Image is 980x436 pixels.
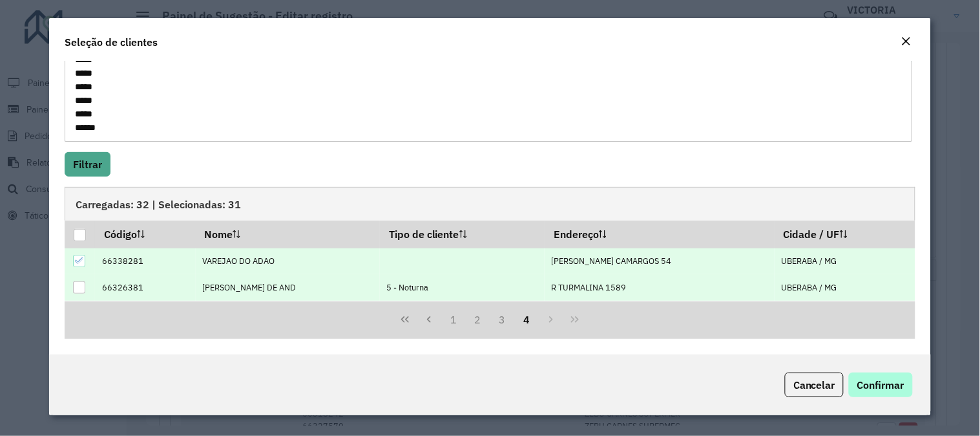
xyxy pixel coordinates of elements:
td: UBERABA / MG [775,248,915,275]
button: 2 [466,308,490,332]
button: 1 [441,308,466,332]
td: UBERABA / MG [775,274,915,301]
th: Código [95,221,195,248]
button: Filtrar [65,152,110,177]
span: Cancelar [793,378,835,391]
button: Close [897,34,915,50]
button: 4 [514,308,539,332]
td: 66326381 [95,274,195,301]
em: Fechar [901,36,912,47]
td: [PERSON_NAME] CAMARGOS 54 [545,248,775,275]
h4: Seleção de clientes [65,34,158,50]
td: 66338281 [95,248,195,275]
div: Carregadas: 32 | Selecionadas: 31 [65,187,915,221]
button: Confirmar [849,373,913,397]
th: Nome [196,221,380,248]
span: Confirmar [857,378,904,391]
th: Tipo de cliente [380,221,545,248]
td: 5 - Noturna [380,274,545,301]
th: Endereço [545,221,775,248]
button: Cancelar [785,373,844,397]
button: 3 [490,308,514,332]
td: VAREJAO DO ADAO [196,248,380,275]
button: Previous Page [417,308,441,332]
th: Cidade / UF [775,221,915,248]
td: [PERSON_NAME] DE AND [196,274,380,301]
button: First Page [393,308,417,332]
td: R TURMALINA 1589 [545,274,775,301]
